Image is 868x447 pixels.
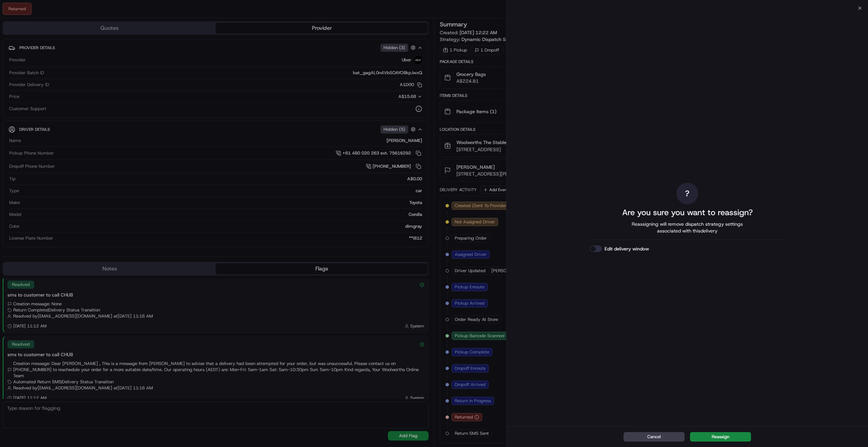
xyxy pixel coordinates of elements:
[690,432,751,442] button: Reassign
[624,432,685,442] button: Cancel
[622,207,753,218] h2: Are you sure you want to reassign?
[605,245,649,252] label: Edit delivery window
[622,221,752,234] span: Reassigning will remove dispatch strategy settings associated with this delivery
[676,183,698,204] div: ?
